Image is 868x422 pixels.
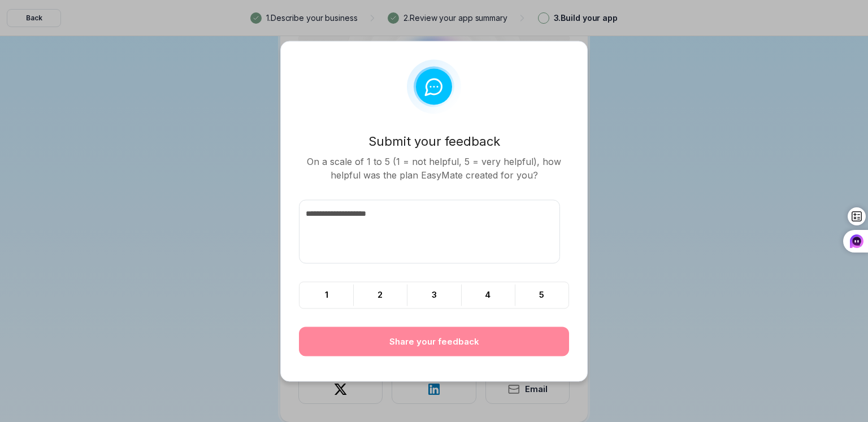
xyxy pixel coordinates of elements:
[407,282,461,308] button: 3
[300,282,353,308] button: 1
[461,282,515,308] button: 4
[299,132,569,150] h2: Submit your feedback
[299,154,569,181] p: On a scale of 1 to 5 (1 = not helpful, 5 = very helpful), how helpful was the plan EasyMate creat...
[353,282,407,308] button: 2
[515,282,568,308] button: 5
